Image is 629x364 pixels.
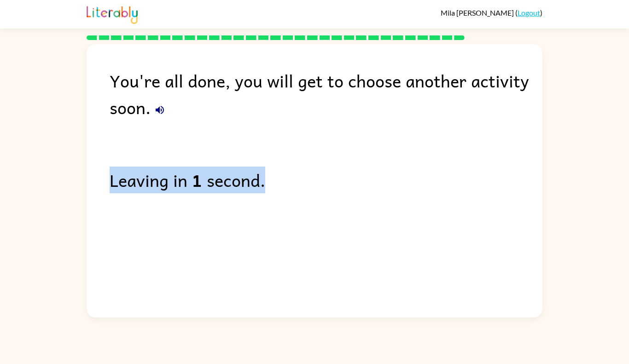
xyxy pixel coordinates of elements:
[110,167,542,193] div: Leaving in second.
[87,4,138,24] img: Literably
[110,67,542,121] div: You're all done, you will get to choose another activity soon.
[441,8,515,17] span: Mila [PERSON_NAME]
[441,8,542,17] div: ( )
[518,8,540,17] a: Logout
[192,167,202,193] b: 1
